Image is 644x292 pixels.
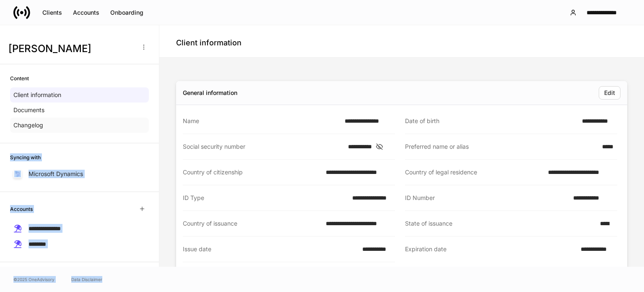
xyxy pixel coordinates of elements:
h6: Accounts [10,205,33,213]
a: Microsoft Dynamics [10,166,149,182]
button: Edit [599,86,621,100]
div: Country of issuance [183,219,321,228]
div: Clients [42,8,62,17]
a: Documents [10,103,149,118]
a: Changelog [10,118,149,133]
div: Onboarding [110,8,143,17]
button: Accounts [68,6,105,19]
h6: Syncing with [10,153,41,161]
a: Data Disclaimer [71,276,102,283]
div: State of issuance [405,219,595,228]
div: Accounts [73,8,99,17]
div: Expiration date [405,245,576,254]
div: Name [183,117,340,125]
button: Onboarding [105,6,149,19]
p: Changelog [13,121,43,129]
div: ID Type [183,194,347,202]
h3: [PERSON_NAME] [8,42,134,55]
div: General information [183,89,237,97]
img: sIOyOZvWb5kUEAwh5D03bPzsWHrUXBSdsWHDhg8Ma8+nBQBvlija69eFAv+snJUCyn8AqO+ElBnIpgMAAAAASUVORK5CYII= [14,171,21,177]
div: Preferred name or alias [405,142,597,151]
div: Country of legal residence [405,168,543,176]
p: Microsoft Dynamics [29,170,83,178]
a: Client information [10,87,149,103]
p: Documents [13,106,44,114]
div: Edit [604,89,615,97]
span: © 2025 OneAdvisory [13,276,55,283]
div: Country of citizenship [183,168,321,176]
div: Issue date [183,245,357,253]
div: ID Number [405,194,568,202]
div: Date of birth [405,117,577,125]
h6: Content [10,74,29,82]
button: Clients [37,6,68,19]
p: Client information [13,91,61,99]
h4: Client information [176,38,241,48]
div: Social security number [183,142,343,151]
